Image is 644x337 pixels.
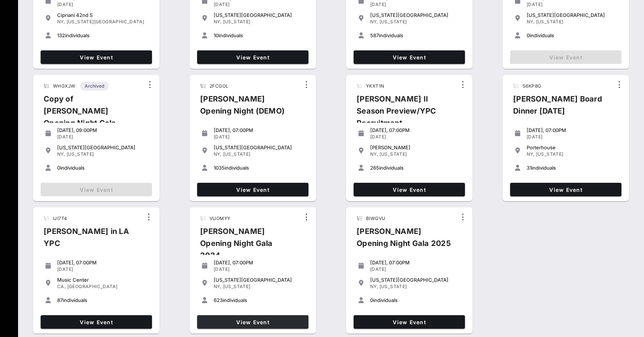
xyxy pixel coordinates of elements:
[510,183,621,196] a: View Event
[370,12,462,18] div: [US_STATE][GEOGRAPHIC_DATA]
[214,12,305,18] div: [US_STATE][GEOGRAPHIC_DATA]
[380,19,407,24] span: [US_STATE]
[57,12,149,18] div: Cipriani 42nd S
[357,319,462,325] span: View Event
[354,183,465,196] a: View Event
[57,151,65,157] span: NY,
[223,151,251,157] span: [US_STATE]
[214,297,223,303] span: 623
[200,319,305,325] span: View Event
[214,151,222,157] span: NY,
[57,2,149,8] div: [DATE]
[57,165,149,171] div: individuals
[57,32,149,38] div: individuals
[370,297,373,303] span: 0
[370,284,378,289] span: NY,
[57,297,63,303] span: 87
[214,19,222,24] span: NY,
[57,297,149,303] div: individuals
[370,19,378,24] span: NY,
[214,32,219,38] span: 10
[351,93,457,135] div: [PERSON_NAME] II Season Preview/YPC Recruitment
[357,187,462,193] span: View Event
[366,216,385,221] span: BIWGVU
[57,144,149,150] div: [US_STATE][GEOGRAPHIC_DATA]
[351,225,457,255] div: [PERSON_NAME] Opening Night Gala 2025
[513,187,618,193] span: View Event
[210,216,230,221] span: VUOMYY
[507,93,613,123] div: [PERSON_NAME] Board Dinner [DATE]
[194,225,300,267] div: [PERSON_NAME] Opening Night Gala 2024
[214,165,305,171] div: individuals
[370,144,462,150] div: [PERSON_NAME]
[57,277,149,283] div: Music Center
[370,127,462,133] div: [DATE], 07:00PM
[57,266,149,272] div: [DATE]
[44,319,149,325] span: View Event
[370,165,462,171] div: individuals
[67,151,94,157] span: [US_STATE]
[527,165,532,171] span: 31
[380,151,407,157] span: [US_STATE]
[38,93,144,147] div: Copy of [PERSON_NAME] Opening Night Gala - Ziegfeld
[527,165,618,171] div: individuals
[370,134,462,140] div: [DATE]
[200,54,305,61] span: View Event
[527,151,535,157] span: NY,
[214,165,225,171] span: 1035
[214,266,305,272] div: [DATE]
[57,19,65,24] span: NY,
[380,284,407,289] span: [US_STATE]
[41,50,152,64] a: View Event
[214,260,305,266] div: [DATE], 07:00PM
[370,2,462,8] div: [DATE]
[57,165,60,171] span: 0
[536,19,563,24] span: [US_STATE]
[223,284,251,289] span: [US_STATE]
[370,266,462,272] div: [DATE]
[210,83,228,89] span: 2FCGOL
[197,315,308,329] a: View Event
[527,2,618,8] div: [DATE]
[85,82,104,91] span: Archived
[38,225,143,255] div: [PERSON_NAME] in LA YPC
[57,32,65,38] span: 132
[370,260,462,266] div: [DATE], 07:00PM
[214,127,305,133] div: [DATE], 07:00PM
[197,183,308,196] a: View Event
[53,83,75,89] span: WHGXJW
[357,54,462,61] span: View Event
[370,32,379,38] span: 587
[527,127,618,133] div: [DATE], 07:00PM
[527,12,618,18] div: [US_STATE][GEOGRAPHIC_DATA]
[370,32,462,38] div: individuals
[53,216,67,221] span: IJI7T4
[214,134,305,140] div: [DATE]
[44,54,149,61] span: View Event
[366,83,384,89] span: YKXT1N
[214,277,305,283] div: [US_STATE][GEOGRAPHIC_DATA]
[370,297,462,303] div: individuals
[527,19,535,24] span: NY,
[527,134,618,140] div: [DATE]
[522,83,541,89] span: S6KP8G
[194,93,300,123] div: [PERSON_NAME] Opening Night (DEMO)
[41,315,152,329] a: View Event
[67,284,118,289] span: [GEOGRAPHIC_DATA]
[370,165,379,171] span: 265
[197,50,308,64] a: View Event
[57,260,149,266] div: [DATE], 07:00PM
[57,127,149,133] div: [DATE], 09:00PM
[370,277,462,283] div: [US_STATE][GEOGRAPHIC_DATA]
[57,284,66,289] span: CA,
[527,144,618,150] div: Porterhouse
[200,187,305,193] span: View Event
[57,134,149,140] div: [DATE]
[214,284,222,289] span: NY,
[67,19,144,24] span: [US_STATE][GEOGRAPHIC_DATA]
[214,2,305,8] div: [DATE]
[527,32,618,38] div: individuals
[223,19,251,24] span: [US_STATE]
[354,315,465,329] a: View Event
[370,151,378,157] span: NY,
